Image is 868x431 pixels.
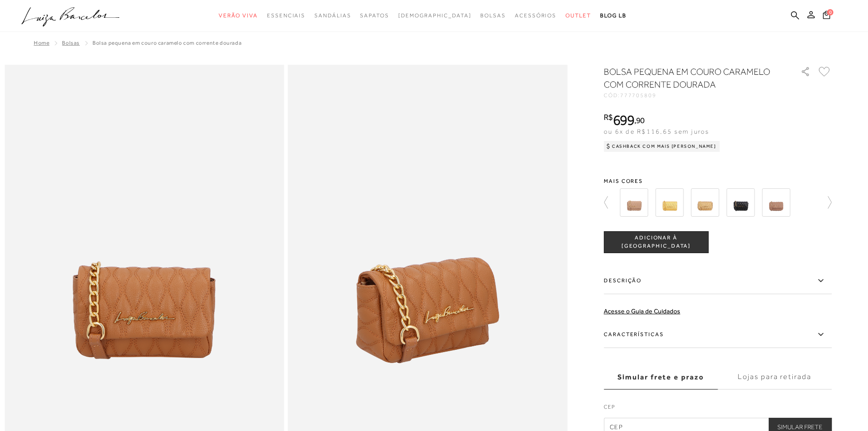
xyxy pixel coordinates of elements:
[398,7,472,24] a: noSubCategoriesText
[604,113,613,121] i: R$
[604,141,720,152] div: Cashback com Mais [PERSON_NAME]
[219,7,258,24] a: categoryNavScreenReaderText
[604,403,832,415] label: CEP
[620,188,648,217] img: BOLSA EM COURO BEGE COM LOGO METALIZADO LB PEQUENA
[604,178,832,184] span: Mais cores
[360,12,389,19] span: Sapatos
[620,92,657,99] span: 777705809
[480,7,506,24] a: categoryNavScreenReaderText
[600,12,627,19] span: BLOG LB
[604,231,709,253] button: ADICIONAR À [GEOGRAPHIC_DATA]
[267,7,305,24] a: categoryNavScreenReaderText
[604,128,709,135] span: ou 6x de R$116,65 sem juros
[92,40,241,46] span: BOLSA PEQUENA EM COURO CARAMELO COM CORRENTE DOURADA
[604,268,832,294] label: Descrição
[600,7,627,24] a: BLOG LB
[691,188,719,217] img: BOLSA EM COURO OURO VELHO COM LOGO METALIZADO LB PEQUENA
[515,12,556,19] span: Acessórios
[634,116,645,125] i: ,
[604,307,680,315] a: Acesse o Guia de Cuidados
[762,188,790,217] img: Bolsa pequena crossbody camel
[565,12,591,19] span: Outlet
[827,9,833,16] span: 0
[604,365,718,389] label: Simular frete e prazo
[604,93,786,98] div: CÓD:
[219,12,258,19] span: Verão Viva
[267,12,305,19] span: Essenciais
[34,40,49,46] a: Home
[820,10,833,22] button: 0
[314,7,351,24] a: categoryNavScreenReaderText
[613,112,634,128] span: 699
[314,12,351,19] span: Sandálias
[604,322,832,348] label: Características
[565,7,591,24] a: categoryNavScreenReaderText
[360,7,389,24] a: categoryNavScreenReaderText
[636,115,645,125] span: 90
[62,40,80,46] a: Bolsas
[515,7,556,24] a: categoryNavScreenReaderText
[604,234,708,250] span: ADICIONAR À [GEOGRAPHIC_DATA]
[480,12,506,19] span: Bolsas
[718,365,832,389] label: Lojas para retirada
[655,188,683,217] img: BOLSA EM COURO DOURADO COM LOGO METALIZADO LB PEQUENA
[726,188,755,217] img: BOLSA EM COURO PRETA
[398,12,472,19] span: [DEMOGRAPHIC_DATA]
[604,65,775,91] h1: BOLSA PEQUENA EM COURO CARAMELO COM CORRENTE DOURADA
